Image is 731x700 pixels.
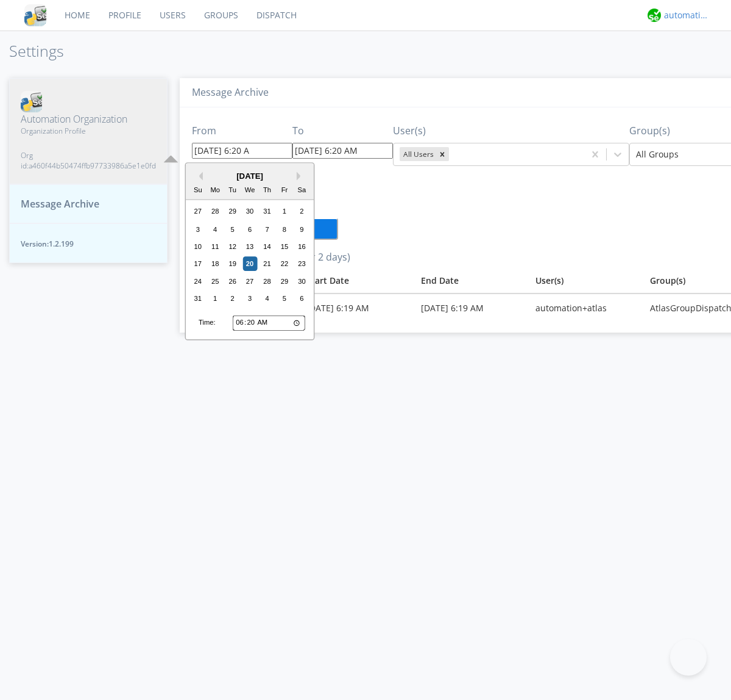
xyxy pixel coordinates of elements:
div: Choose Saturday, August 9th, 2025 [295,222,309,237]
div: Tu [225,183,240,198]
div: [DATE] 6:19 AM [306,302,409,314]
div: Choose Friday, September 5th, 2025 [277,292,292,306]
div: Choose Friday, August 22nd, 2025 [277,257,292,272]
button: Previous Month [194,172,203,181]
div: Choose Tuesday, August 12th, 2025 [225,239,240,254]
div: Time: [199,318,216,328]
div: Choose Sunday, July 27th, 2025 [191,204,205,219]
div: Choose Saturday, August 2nd, 2025 [295,204,309,219]
div: Choose Monday, August 11th, 2025 [208,239,222,254]
div: Sa [295,183,309,198]
div: Choose Wednesday, August 6th, 2025 [242,222,257,237]
div: Choose Sunday, August 24th, 2025 [191,274,205,289]
div: automation+atlas [535,302,638,314]
div: Su [191,183,205,198]
div: Choose Tuesday, August 19th, 2025 [225,257,240,272]
div: Choose Wednesday, September 3rd, 2025 [242,292,257,306]
h3: User(s) [393,126,629,137]
span: Message Archive [21,197,99,211]
div: Choose Friday, August 15th, 2025 [277,239,292,254]
div: Choose Monday, August 4th, 2025 [208,222,222,237]
div: Choose Friday, August 29th, 2025 [277,274,292,289]
div: Choose Wednesday, August 27th, 2025 [242,274,257,289]
button: Version:1.2.199 [9,223,168,263]
div: Choose Monday, August 25th, 2025 [208,274,222,289]
div: Choose Tuesday, August 26th, 2025 [225,274,240,289]
div: Choose Friday, August 1st, 2025 [277,204,292,219]
span: Automation Organization [21,112,156,126]
img: d2d01cd9b4174d08988066c6d424eccd [648,9,661,22]
th: User(s) [529,269,644,293]
span: Version: 1.2.199 [21,239,156,249]
div: Choose Sunday, August 3rd, 2025 [191,222,205,237]
div: Remove All Users [436,147,449,161]
input: Time [233,315,305,331]
iframe: Toggle Customer Support [670,639,707,676]
button: Automation OrganizationOrganization ProfileOrg id:a460f44b50474ffb97733986a5e1e0fd [9,78,168,184]
div: Choose Friday, August 8th, 2025 [277,222,292,237]
img: cddb5a64eb264b2086981ab96f4c1ba7 [21,91,42,112]
div: Choose Thursday, September 4th, 2025 [260,292,275,306]
div: Choose Monday, August 18th, 2025 [208,257,222,272]
div: month 2025-08 [189,203,311,308]
div: Choose Saturday, September 6th, 2025 [295,292,309,306]
div: Choose Thursday, August 14th, 2025 [260,239,275,254]
th: Toggle SortBy [415,269,529,293]
div: Choose Wednesday, August 13th, 2025 [242,239,257,254]
div: [DATE] [186,170,314,182]
button: Next Month [297,172,305,181]
div: Choose Sunday, August 10th, 2025 [191,239,205,254]
div: Fr [277,183,292,198]
div: Mo [208,183,222,198]
button: Message Archive [9,184,168,224]
div: Choose Thursday, August 7th, 2025 [260,222,275,237]
h3: From [192,126,292,137]
span: Org id: a460f44b50474ffb97733986a5e1e0fd [21,150,156,171]
div: Choose Tuesday, July 29th, 2025 [225,204,240,219]
div: Choose Sunday, August 31st, 2025 [191,292,205,306]
div: Choose Wednesday, August 20th, 2025 [242,257,257,272]
div: Choose Monday, July 28th, 2025 [208,204,222,219]
div: automation+atlas [664,9,710,21]
div: Choose Saturday, August 16th, 2025 [295,239,309,254]
div: Choose Saturday, August 30th, 2025 [295,274,309,289]
span: Organization Profile [21,126,156,136]
div: Choose Monday, September 1st, 2025 [208,292,222,306]
div: Choose Thursday, July 31st, 2025 [260,204,275,219]
div: Choose Tuesday, August 5th, 2025 [225,222,240,237]
div: We [242,183,257,198]
div: Choose Thursday, August 28th, 2025 [260,274,275,289]
div: Th [260,183,275,198]
div: Choose Tuesday, September 2nd, 2025 [225,292,240,306]
div: Choose Saturday, August 23rd, 2025 [295,257,309,272]
div: All Users [400,147,436,161]
th: Toggle SortBy [300,269,415,293]
h3: To [292,126,393,137]
img: cddb5a64eb264b2086981ab96f4c1ba7 [24,4,46,26]
div: Choose Sunday, August 17th, 2025 [191,257,205,272]
div: Choose Wednesday, July 30th, 2025 [242,204,257,219]
div: [DATE] 6:19 AM [421,302,523,314]
div: Choose Thursday, August 21st, 2025 [260,257,275,272]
